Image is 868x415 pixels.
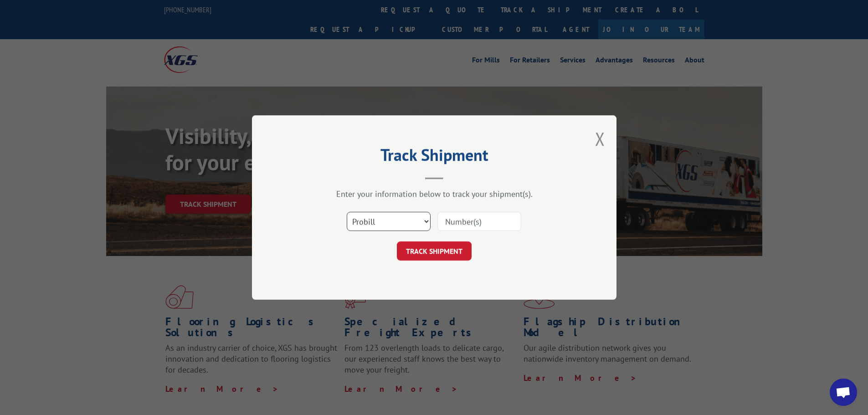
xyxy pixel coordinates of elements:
div: Enter your information below to track your shipment(s). [298,189,571,199]
input: Number(s) [437,212,521,231]
button: TRACK SHIPMENT [397,241,472,261]
div: Open chat [830,379,857,406]
h2: Track Shipment [298,149,571,166]
button: Close modal [595,127,605,151]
